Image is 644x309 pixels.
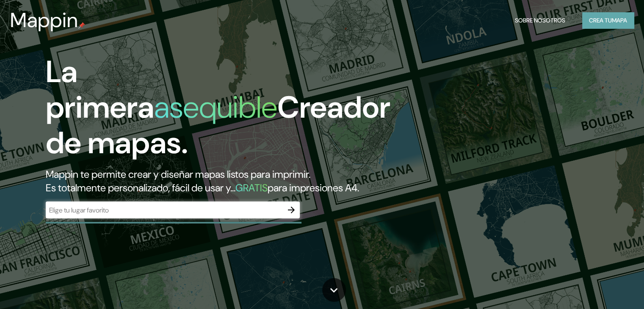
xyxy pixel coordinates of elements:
[10,7,78,33] font: Mappin
[589,17,612,24] font: Crea tu
[268,181,359,194] font: para impresiones A4.
[511,12,569,28] button: Sobre nosotros
[46,52,154,127] font: La primera
[46,88,390,163] font: Creador de mapas.
[515,17,565,24] font: Sobre nosotros
[612,17,627,24] font: mapa
[154,88,277,127] font: asequible
[582,12,634,28] button: Crea tumapa
[46,181,235,194] font: Es totalmente personalizado, fácil de usar y...
[235,181,268,194] font: GRATIS
[46,168,310,181] font: Mappin te permite crear y diseñar mapas listos para imprimir.
[78,22,85,29] img: pin de mapeo
[46,205,283,215] input: Elige tu lugar favorito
